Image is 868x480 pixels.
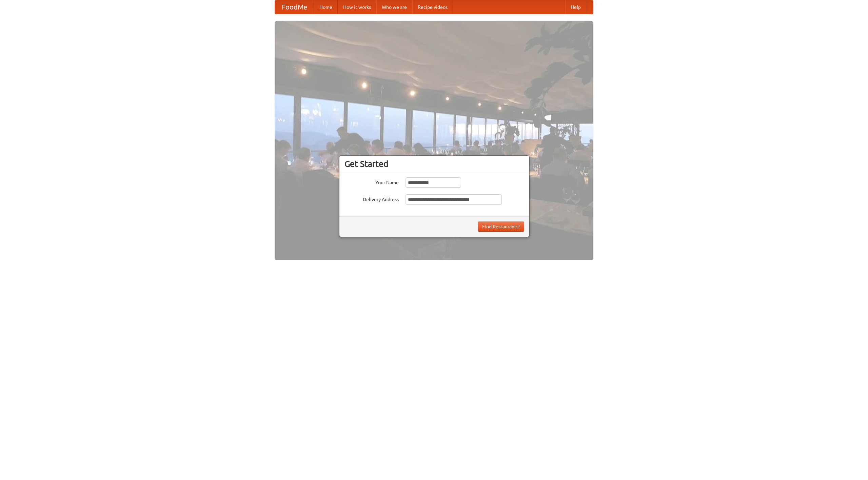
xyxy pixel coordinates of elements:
h3: Get Started [344,159,524,169]
label: Delivery Address [344,194,399,203]
a: Who we are [376,0,412,14]
button: Find Restaurants! [478,222,524,232]
a: FoodMe [275,0,314,14]
a: Recipe videos [412,0,453,14]
a: How it works [338,0,376,14]
a: Home [314,0,338,14]
label: Your Name [344,177,399,186]
a: Help [565,0,586,14]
